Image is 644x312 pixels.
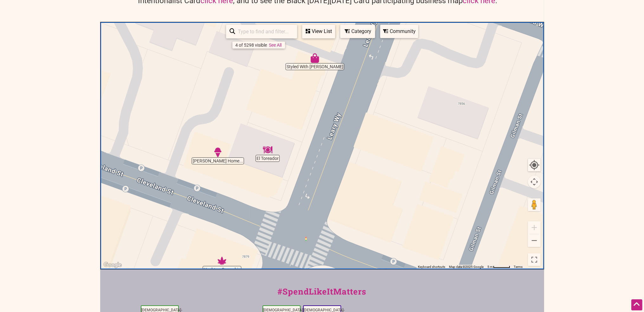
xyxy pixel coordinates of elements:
a: See All [269,43,282,48]
div: Filter by Community [380,25,418,38]
img: Google [102,261,123,269]
button: Drag Pegman onto the map to open Street View [528,198,541,211]
div: Type to search and filter [226,25,297,38]
button: Map camera controls [528,176,541,188]
button: Toggle fullscreen view [527,253,541,267]
button: Zoom out [528,234,541,247]
button: Keyboard shortcuts [418,265,446,269]
input: Type to find and filter... [236,25,293,38]
div: Styled With Claire [308,51,322,65]
div: Category [341,25,374,37]
div: Hashtag Cannabis [215,254,229,268]
div: Community [381,25,418,37]
div: See a list of the visible businesses [302,25,335,38]
button: Zoom in [528,221,541,234]
div: El Toreador [260,143,275,157]
div: Molly Moon's Homemade Ice Cream [211,145,225,160]
div: 4 of 5298 visible [236,43,267,48]
button: Your Location [528,159,541,171]
div: Scroll Back to Top [631,299,642,310]
div: #SpendLikeItMatters [100,285,544,304]
a: Open this area in Google Maps (opens a new window) [102,261,123,269]
div: Filter by category [340,25,375,38]
button: Map Scale: 5 m per 50 pixels [486,265,512,269]
span: 5 m [488,265,493,269]
a: Terms (opens in new tab) [514,265,523,269]
span: Map data ©2025 Google [449,265,484,269]
div: View List [303,25,335,37]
